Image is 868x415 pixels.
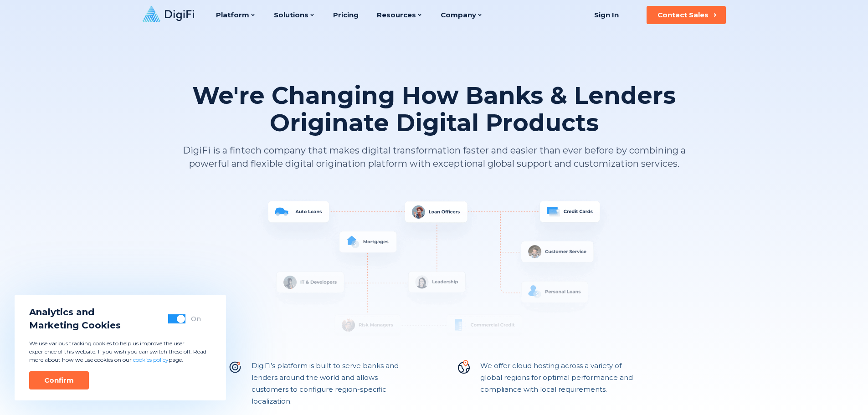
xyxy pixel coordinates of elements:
[657,10,709,20] div: Contact Sales
[181,144,687,170] p: DigiFi is a fintech company that makes digital transformation faster and easier than ever before ...
[29,306,121,319] span: Analytics and
[191,314,201,323] div: On
[480,360,641,407] p: We offer cloud hosting across a variety of global regions for optimal performance and compliance ...
[583,6,630,24] a: Sign In
[44,376,74,385] div: Confirm
[29,371,89,389] button: Confirm
[29,339,211,364] p: We use various tracking cookies to help us improve the user experience of this website. If you wi...
[133,356,169,363] a: cookies policy
[647,6,726,24] button: Contact Sales
[29,319,121,332] span: Marketing Cookies
[252,360,412,407] p: DigiFi’s platform is built to serve banks and lenders around the world and allows customers to co...
[181,198,687,353] img: System Overview
[181,82,687,137] h1: We're Changing How Banks & Lenders Originate Digital Products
